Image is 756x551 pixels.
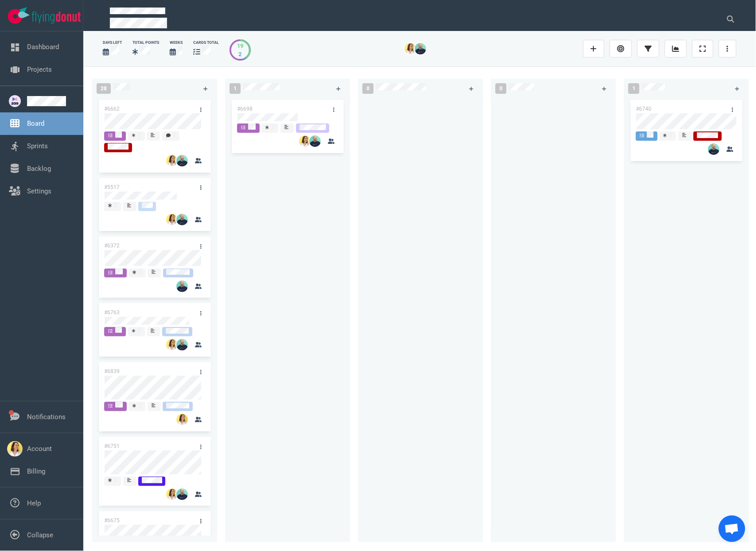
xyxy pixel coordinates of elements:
[176,414,188,425] img: 26
[104,184,120,190] a: #5517
[166,339,178,351] img: 26
[27,467,45,475] a: Billing
[299,135,311,147] img: 26
[104,517,120,524] a: #6675
[176,339,188,351] img: 26
[237,42,243,50] div: 19
[166,214,178,225] img: 26
[719,516,745,542] div: Ouvrir le chat
[193,40,219,46] div: cards total
[104,243,120,249] a: #6372
[32,12,81,23] img: Flying Donut text logo
[103,40,122,46] div: days left
[176,489,188,500] img: 26
[230,83,241,94] span: 1
[176,155,188,166] img: 26
[104,443,120,449] a: #6751
[415,43,426,54] img: 26
[27,413,66,421] a: Notifications
[309,135,321,147] img: 26
[27,499,41,507] a: Help
[104,106,120,112] a: #6662
[166,155,178,166] img: 26
[636,106,651,112] a: #6740
[495,83,507,94] span: 0
[170,40,183,46] div: Weeks
[104,368,120,374] a: #6839
[27,187,51,195] a: Settings
[132,40,159,46] div: Total Points
[104,309,120,316] a: #6763
[27,66,52,73] a: Projects
[27,119,44,127] a: Board
[166,489,178,500] img: 26
[27,445,52,453] a: Account
[27,43,59,51] a: Dashboard
[176,281,188,292] img: 26
[97,83,111,94] span: 28
[27,142,48,150] a: Sprints
[628,83,639,94] span: 1
[237,106,253,112] a: #6698
[362,83,374,94] span: 0
[176,214,188,225] img: 26
[27,165,51,173] a: Backlog
[27,531,53,539] a: Collapse
[405,43,416,54] img: 26
[237,50,243,58] div: 2
[708,143,720,155] img: 26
